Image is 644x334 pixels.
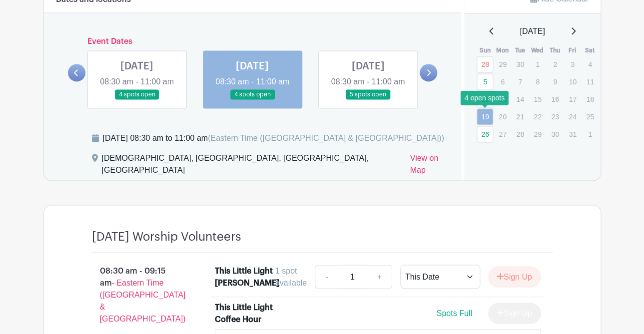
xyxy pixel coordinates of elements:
[494,56,511,72] p: 29
[520,25,545,37] span: [DATE]
[546,45,564,55] th: Thu
[494,45,511,55] th: Mon
[547,56,563,72] p: 2
[564,74,581,89] p: 10
[529,45,546,55] th: Wed
[529,126,546,142] p: 29
[564,91,581,107] p: 17
[92,229,241,244] h4: [DATE] Worship Volunteers
[529,74,546,89] p: 8
[367,265,392,289] a: +
[103,132,444,144] div: [DATE] 08:30 am to 11:00 am
[529,56,546,72] p: 1
[547,126,563,142] p: 30
[512,74,528,89] p: 7
[102,152,402,180] div: [DEMOGRAPHIC_DATA], [GEOGRAPHIC_DATA], [GEOGRAPHIC_DATA], [GEOGRAPHIC_DATA]
[512,56,528,72] p: 30
[512,126,528,142] p: 28
[476,45,494,55] th: Sun
[582,126,598,142] p: 1
[547,74,563,89] p: 9
[208,134,444,142] span: (Eastern Time ([GEOGRAPHIC_DATA] & [GEOGRAPHIC_DATA]))
[100,278,186,323] span: - Eastern Time ([GEOGRAPHIC_DATA] & [GEOGRAPHIC_DATA])
[461,90,509,105] div: 4 open spots
[581,45,599,55] th: Sat
[477,73,493,90] a: 5
[564,109,581,124] p: 24
[436,309,472,317] span: Spots Full
[512,109,528,124] p: 21
[529,109,546,124] p: 22
[582,74,598,89] p: 11
[564,126,581,142] p: 31
[477,108,493,125] a: 19
[494,126,511,142] p: 27
[315,265,338,289] a: -
[529,91,546,107] p: 15
[215,301,284,325] div: This Little Light Coffee Hour
[76,261,199,329] p: 08:30 am - 09:15 am
[85,37,420,46] h6: Event Dates
[582,91,598,107] p: 18
[477,126,493,142] a: 26
[410,152,449,180] a: View on Map
[564,56,581,72] p: 3
[494,109,511,124] p: 20
[547,109,563,124] p: 23
[582,109,598,124] p: 25
[512,91,528,107] p: 14
[564,45,581,55] th: Fri
[477,56,493,72] a: 28
[494,74,511,89] p: 6
[511,45,529,55] th: Tue
[215,265,284,289] div: This Little Light [PERSON_NAME]
[488,266,541,287] button: Sign Up
[275,265,307,289] div: 1 spot available
[582,56,598,72] p: 4
[547,91,563,107] p: 16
